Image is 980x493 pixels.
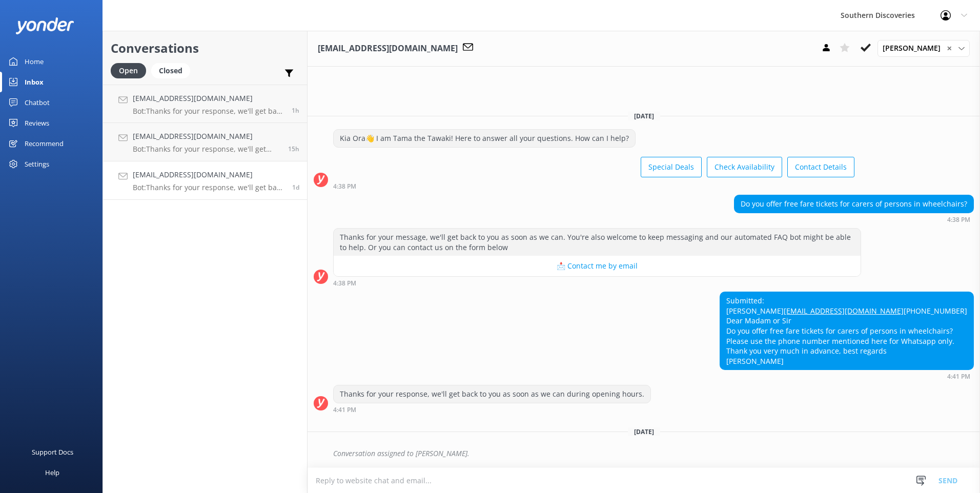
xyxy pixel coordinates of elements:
div: Thanks for your message, we'll get back to you as soon as we can. You're also welcome to keep mes... [334,229,861,256]
div: Sep 05 2025 04:38pm (UTC +12:00) Pacific/Auckland [333,182,854,190]
div: Recommend [25,133,64,154]
div: Sep 05 2025 04:41pm (UTC +12:00) Pacific/Auckland [720,373,974,380]
strong: 4:38 PM [333,183,356,190]
span: [DATE] [628,427,660,436]
div: Sep 05 2025 04:38pm (UTC +12:00) Pacific/Auckland [734,216,974,223]
div: Open [111,63,146,78]
div: Do you offer free fare tickets for carers of persons in wheelchairs? [734,195,973,213]
span: Sep 07 2025 10:03am (UTC +12:00) Pacific/Auckland [292,106,299,115]
div: Assign User [877,40,970,56]
span: [DATE] [628,112,660,120]
a: [EMAIL_ADDRESS][DOMAIN_NAME]Bot:Thanks for your response, we'll get back to you as soon as we can... [103,161,307,200]
strong: 4:41 PM [947,374,970,380]
a: Closed [151,65,195,76]
div: Closed [151,63,190,78]
div: Sep 05 2025 04:41pm (UTC +12:00) Pacific/Auckland [333,406,651,413]
span: [PERSON_NAME] [883,43,947,54]
p: Bot: Thanks for your response, we'll get back to you as soon as we can during opening hours. [133,107,284,116]
button: Contact Details [787,157,854,177]
div: Kia Ora👋 I am Tama the Tawaki! Here to answer all your questions. How can I help? [334,130,635,147]
div: Settings [25,154,49,174]
p: Bot: Thanks for your response, we'll get back to you as soon as we can during opening hours. [133,183,284,192]
span: ✕ [947,44,952,53]
span: Sep 05 2025 04:41pm (UTC +12:00) Pacific/Auckland [292,183,299,192]
h3: [EMAIL_ADDRESS][DOMAIN_NAME] [318,42,458,55]
button: Special Deals [641,157,702,177]
div: Submitted: [PERSON_NAME] [PHONE_NUMBER] Dear Madam or Sir Do you offer free fare tickets for care... [720,292,973,369]
a: [EMAIL_ADDRESS][DOMAIN_NAME]Bot:Thanks for your response, we'll get back to you as soon as we can... [103,123,307,161]
div: 2025-09-06T01:02:52.145 [314,445,974,462]
h4: [EMAIL_ADDRESS][DOMAIN_NAME] [133,169,284,180]
button: 📩 Contact me by email [334,256,861,276]
strong: 4:41 PM [333,407,356,413]
div: Sep 05 2025 04:38pm (UTC +12:00) Pacific/Auckland [333,279,861,286]
h4: [EMAIL_ADDRESS][DOMAIN_NAME] [133,131,280,142]
a: Open [111,65,151,76]
p: Bot: Thanks for your response, we'll get back to you as soon as we can during opening hours. [133,145,280,154]
button: Check Availability [707,157,782,177]
div: Inbox [25,72,44,92]
div: Conversation assigned to [PERSON_NAME]. [333,445,974,462]
div: Help [45,462,59,483]
h2: Conversations [111,38,299,58]
div: Chatbot [25,92,50,113]
img: yonder-white-logo.png [15,17,74,34]
div: Support Docs [32,442,73,462]
div: Home [25,51,44,72]
a: [EMAIL_ADDRESS][DOMAIN_NAME]Bot:Thanks for your response, we'll get back to you as soon as we can... [103,85,307,123]
a: [EMAIL_ADDRESS][DOMAIN_NAME] [784,306,904,316]
span: Sep 06 2025 07:54pm (UTC +12:00) Pacific/Auckland [288,145,299,153]
strong: 4:38 PM [947,217,970,223]
div: Reviews [25,113,49,133]
strong: 4:38 PM [333,280,356,286]
h4: [EMAIL_ADDRESS][DOMAIN_NAME] [133,93,284,104]
div: Thanks for your response, we'll get back to you as soon as we can during opening hours. [334,385,650,403]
